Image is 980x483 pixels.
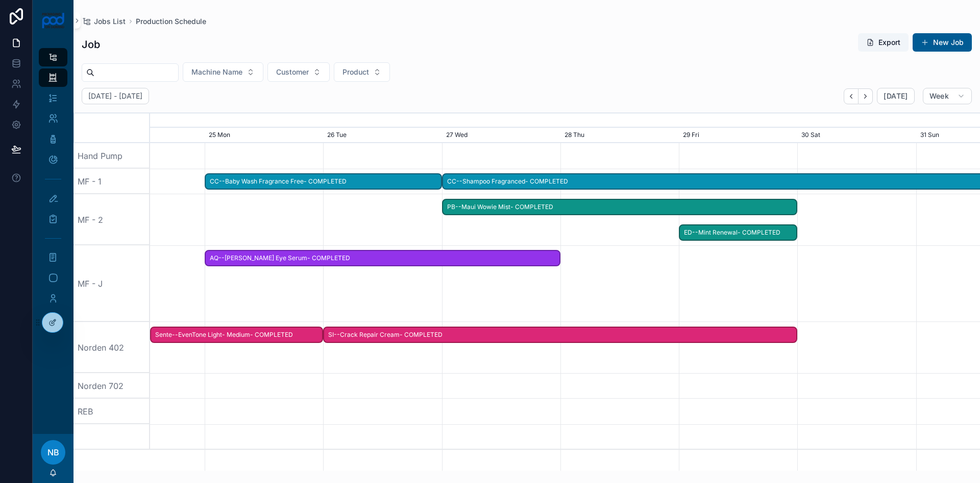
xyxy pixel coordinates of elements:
div: MF - 2 [73,194,150,245]
div: Norden 402 [73,322,150,373]
button: Week [923,88,972,104]
span: Product [342,67,369,77]
div: Norden 702 [73,373,150,399]
div: 30 Sat [797,128,916,143]
div: scrollable content [33,41,73,434]
div: REB [73,399,150,424]
div: 29 Fri [679,128,797,143]
div: 27 Wed [442,128,560,143]
div: SI--Crack Repair Cream- COMPLETED [323,327,797,343]
button: [DATE] [877,88,914,104]
div: PB--Maui Wowie Mist- COMPLETED [442,199,798,216]
span: SI--Crack Repair Cream- COMPLETED [324,327,796,343]
button: Select Button [183,62,263,82]
div: 26 Tue [323,128,442,143]
span: ED--Mint Renewal- COMPLETED [680,224,796,241]
div: AQ--Dr Sturm Eye Serum- COMPLETED [205,250,560,267]
button: Select Button [334,62,390,82]
span: Week [929,91,949,101]
button: Export [858,33,909,52]
div: 28 Thu [560,128,679,143]
div: Hand Pump [73,143,150,169]
div: Sente--EvenTone Light- Medium- COMPLETED [150,327,323,343]
div: MF - 1 [73,169,150,194]
button: New Job [913,33,972,52]
span: Sente--EvenTone Light- Medium- COMPLETED [151,327,322,343]
span: AQ--[PERSON_NAME] Eye Serum- COMPLETED [206,250,559,267]
a: Production Schedule [136,16,206,27]
div: MF - J [73,245,150,322]
span: NB [47,446,59,458]
span: [DATE] [884,91,908,101]
div: CC--Baby Wash Fragrance Free- COMPLETED [205,173,442,190]
button: Select Button [267,62,330,82]
a: Jobs List [82,16,126,27]
div: ED--Mint Renewal- COMPLETED [679,224,797,241]
img: App logo [41,12,65,29]
span: Customer [276,67,309,77]
span: Machine Name [191,67,242,77]
span: PB--Maui Wowie Mist- COMPLETED [443,199,797,216]
div: 25 Mon [205,128,323,143]
span: CC--Baby Wash Fragrance Free- COMPLETED [206,173,441,190]
h2: [DATE] - [DATE] [88,91,142,101]
span: Jobs List [94,16,126,27]
h1: Job [82,37,100,52]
